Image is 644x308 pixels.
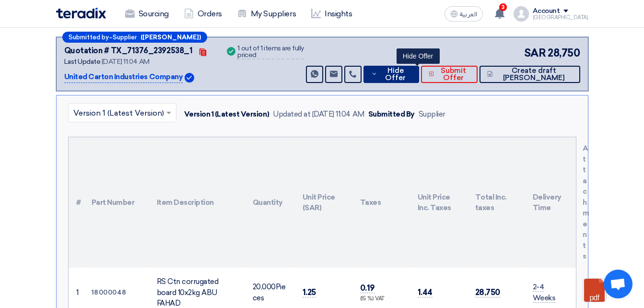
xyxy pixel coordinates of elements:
div: – [62,32,207,43]
th: Unit Price Inc. Taxes [410,137,468,268]
div: Hide Offer [397,48,440,64]
img: Verified Account [185,73,194,83]
p: United Carton Industries Company [64,71,183,83]
div: [GEOGRAPHIC_DATA] [533,15,588,20]
button: Create draft [PERSON_NAME] [480,66,580,83]
img: profile_test.png [514,6,529,22]
div: Updated at [DATE] 11:04 AM [273,109,364,120]
th: # [69,137,84,268]
b: ([PERSON_NAME]) [141,34,201,40]
span: [DATE] 11:04 AM [102,58,150,66]
span: 0.19 [360,283,375,293]
th: Taxes [352,137,410,268]
div: Supplier [419,109,445,120]
div: (15 %) VAT [360,295,402,303]
span: Last Update [64,58,101,66]
span: 2-4 Weeks [533,283,556,303]
span: 3 [499,3,507,11]
th: Total Inc. taxes [468,137,525,268]
div: Submitted By [368,109,415,120]
div: 1 out of 1 items are fully priced [237,45,304,59]
th: Unit Price (SAR) [295,137,352,268]
div: Account [533,7,560,15]
span: Supplier [113,34,137,40]
button: Hide Offer [363,66,419,83]
th: Quantity [245,137,295,268]
span: 20,000 [253,283,276,291]
span: Submit Offer [436,67,470,82]
div: Version 1 (Latest Version) [184,109,269,120]
span: العربية [460,11,477,18]
img: Teradix logo [56,8,106,19]
span: 28,750 [548,45,580,61]
button: العربية [445,6,483,22]
span: 28,750 [475,287,500,297]
a: Orders [176,3,230,24]
span: Create draft [PERSON_NAME] [495,67,573,82]
a: My Suppliers [230,3,304,24]
a: Sourcing [117,3,176,24]
div: Quotation # TX_71376_2392538_1 [64,45,193,57]
th: Part Number [84,137,149,268]
span: 1.25 [303,287,316,297]
a: Insights [304,3,360,24]
th: Delivery Time [525,137,575,268]
th: Attachments [575,137,576,268]
button: Submit Offer [421,66,478,83]
span: Hide Offer [380,67,411,82]
span: 1.44 [418,287,433,297]
div: Open chat [604,270,632,298]
th: Item Description [149,137,245,268]
span: SAR [524,45,546,61]
span: Submitted by [69,34,109,40]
